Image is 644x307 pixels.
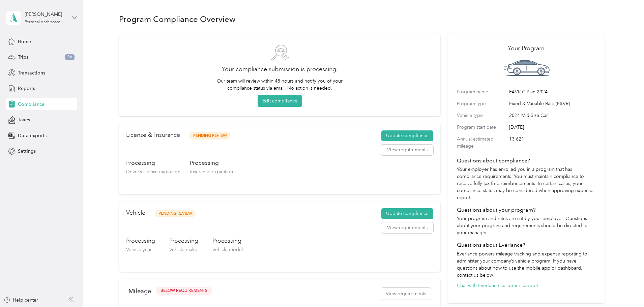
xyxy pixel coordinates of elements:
[169,237,198,245] h3: Processing
[25,11,67,18] div: [PERSON_NAME]
[381,208,433,219] button: Update compliance
[65,54,75,60] span: 86
[457,44,595,53] h2: Your Program
[509,100,595,107] span: Fixed & Variable Rate (FAVR)
[381,130,433,141] button: Update compliance
[18,132,47,139] span: Data exports
[126,237,155,245] h3: Processing
[457,100,507,107] label: Program type
[606,269,644,307] iframe: Everlance-gr Chat Button Frame
[381,288,431,300] button: View requirements
[126,208,145,217] h2: Vehicle
[155,210,196,217] span: Pending Review
[258,95,302,107] button: Edit compliance
[457,157,595,165] h4: Questions about compliance?
[189,132,230,140] span: Pending Review
[381,145,433,155] button: View requirements
[509,112,595,119] span: 2024 Mid-Size Car
[214,78,346,92] p: Our team will review within 48 hours and notify you of your compliance status via email. No actio...
[18,38,31,45] span: Home
[457,124,507,131] label: Program start date
[190,159,233,167] h3: Processing
[509,124,595,131] span: [DATE]
[156,287,212,295] button: BELOW REQUIREMENTS
[119,16,236,23] h1: Program Compliance Overview
[128,287,151,295] h2: Mileage
[126,130,180,140] h2: License & Insurance
[457,88,507,95] label: Program name
[381,222,433,233] button: View requirements
[4,297,38,304] button: Help center
[212,247,243,252] span: Vehicle model
[18,54,28,61] span: Trips
[190,169,233,175] span: Insurance expiration
[457,250,595,279] p: Everlance powers mileage tracking and expense reporting to administer your company’s vehicle prog...
[18,101,45,108] span: Compliance
[126,247,152,252] span: Vehicle year
[18,116,30,123] span: Taxes
[18,69,45,76] span: Transactions
[126,159,180,167] h3: Processing
[457,166,595,201] p: Your employer has enrolled you in a program that has compliance requirements. You must maintain c...
[457,112,507,119] label: Vehicle type
[169,247,197,252] span: Vehicle make
[457,241,595,249] h4: Questions about Everlance?
[457,206,595,214] h4: Questions about your program?
[457,282,538,289] button: Chat with Everlance customer support
[25,20,61,24] div: Personal dashboard
[509,135,595,150] span: 13,621
[212,237,243,245] h3: Processing
[509,88,595,95] span: FAVR C Plan 2024
[457,135,507,150] label: Annual estimated mileage
[126,169,180,175] span: Driver’s license expiration
[128,65,431,74] h2: Your compliance submission is processing.
[18,85,35,92] span: Reports
[457,215,595,236] p: Your program and rates are set by your employer. Questions about your program and requirements sh...
[160,288,207,294] span: BELOW REQUIREMENTS
[18,148,36,155] span: Settings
